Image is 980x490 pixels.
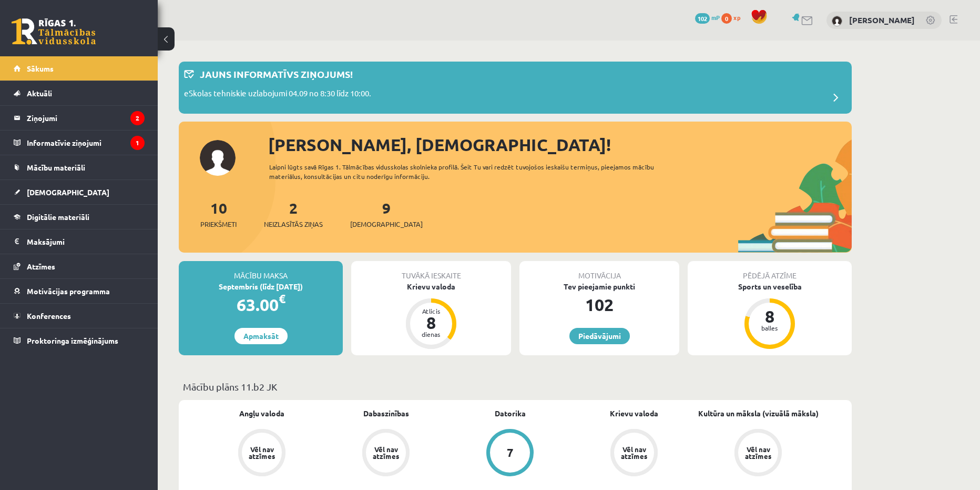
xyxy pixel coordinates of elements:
[14,81,145,105] a: Aktuāli
[130,111,145,125] i: 2
[27,311,71,321] span: Konferences
[27,229,145,254] legend: Maksājumi
[184,67,846,108] a: Jauns informatīvs ziņojums! eSkolas tehniskie uzlabojumi 04.09 no 8:30 līdz 10:00.
[12,18,96,45] a: Rīgas 1. Tālmācības vidusskola
[27,64,54,73] span: Sākums
[698,408,819,419] a: Kultūra un māksla (vizuālā māksla)
[14,155,145,179] a: Mācību materiāli
[711,13,720,22] span: mP
[695,13,710,24] span: 102
[179,281,343,292] div: Septembris (līdz [DATE])
[279,291,285,306] span: €
[264,198,323,229] a: 2Neizlasītās ziņas
[27,262,55,271] span: Atzīmes
[27,131,145,155] legend: Informatīvie ziņojumi
[619,446,649,459] div: Vēl nav atzīmes
[610,408,658,419] a: Krievu valoda
[350,219,423,229] span: [DEMOGRAPHIC_DATA]
[415,314,447,331] div: 8
[324,429,448,478] a: Vēl nav atzīmes
[179,261,343,281] div: Mācību maksa
[14,279,145,303] a: Motivācijas programma
[234,328,288,344] a: Apmaksāt
[448,429,572,478] a: 7
[239,408,284,419] a: Angļu valoda
[247,446,277,459] div: Vēl nav atzīmes
[14,304,145,328] a: Konferences
[14,106,145,130] a: Ziņojumi2
[200,219,237,229] span: Priekšmeti
[27,187,109,197] span: [DEMOGRAPHIC_DATA]
[27,286,110,296] span: Motivācijas programma
[733,13,740,22] span: xp
[27,88,52,98] span: Aktuāli
[27,163,85,172] span: Mācību materiāli
[688,281,852,351] a: Sports un veselība 8 balles
[14,229,145,254] a: Maksājumi
[519,281,679,292] div: Tev pieejamie punkti
[14,56,145,81] a: Sākums
[688,281,852,292] div: Sports un veselība
[519,261,679,281] div: Motivācija
[268,132,852,157] div: [PERSON_NAME], [DEMOGRAPHIC_DATA]!
[351,281,511,292] div: Krievu valoda
[200,429,324,478] a: Vēl nav atzīmes
[743,446,773,459] div: Vēl nav atzīmes
[269,162,673,181] div: Laipni lūgts savā Rīgas 1. Tālmācības vidusskolas skolnieka profilā. Šeit Tu vari redzēt tuvojošo...
[688,261,852,281] div: Pēdējā atzīme
[754,308,785,325] div: 8
[14,328,145,353] a: Proktoringa izmēģinājums
[371,446,401,459] div: Vēl nav atzīmes
[200,198,237,229] a: 10Priekšmeti
[184,87,371,102] p: eSkolas tehniskie uzlabojumi 04.09 no 8:30 līdz 10:00.
[351,281,511,351] a: Krievu valoda Atlicis 8 dienas
[721,13,746,22] a: 0 xp
[179,292,343,317] div: 63.00
[130,136,145,150] i: 1
[14,131,145,155] a: Informatīvie ziņojumi1
[14,205,145,229] a: Digitālie materiāli
[695,13,720,22] a: 102 mP
[27,106,145,130] legend: Ziņojumi
[14,180,145,204] a: [DEMOGRAPHIC_DATA]
[351,261,511,281] div: Tuvākā ieskaite
[350,198,423,229] a: 9[DEMOGRAPHIC_DATA]
[507,447,514,458] div: 7
[363,408,409,419] a: Dabaszinības
[415,308,447,314] div: Atlicis
[569,328,630,344] a: Piedāvājumi
[264,219,323,229] span: Neizlasītās ziņas
[832,16,842,26] img: Kristiāna Ozola
[754,325,785,331] div: balles
[27,212,89,222] span: Digitālie materiāli
[572,429,696,478] a: Vēl nav atzīmes
[14,254,145,278] a: Atzīmes
[721,13,732,24] span: 0
[415,331,447,337] div: dienas
[200,67,353,81] p: Jauns informatīvs ziņojums!
[27,336,118,345] span: Proktoringa izmēģinājums
[183,379,848,394] p: Mācību plāns 11.b2 JK
[849,15,915,25] a: [PERSON_NAME]
[495,408,526,419] a: Datorika
[696,429,820,478] a: Vēl nav atzīmes
[519,292,679,317] div: 102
